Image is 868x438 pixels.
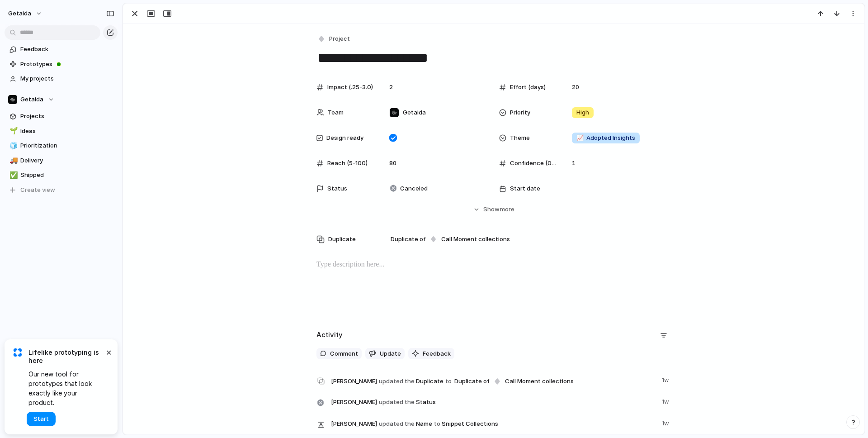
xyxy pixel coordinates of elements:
[329,34,350,43] span: Project
[9,126,16,136] div: 🌱
[20,95,43,104] span: Getaida
[327,184,347,193] span: Status
[8,141,17,150] button: 🧊
[20,45,114,54] span: Feedback
[4,6,47,21] button: getaida
[20,112,114,121] span: Projects
[434,419,440,428] span: to
[20,74,114,83] span: My projects
[510,159,557,168] span: Confidence (0.3-1)
[568,83,583,92] span: 20
[5,154,118,167] a: 🚚Delivery
[331,417,656,430] span: Name Snippet Collections
[316,201,671,218] button: Showmore
[445,377,452,386] span: to
[5,57,118,71] a: Prototypes
[328,235,356,244] span: Duplicate
[380,349,401,358] span: Update
[386,83,396,92] span: 2
[9,155,16,166] div: 🚚
[510,184,540,193] span: Start date
[331,377,377,386] span: [PERSON_NAME]
[5,72,118,86] a: My projects
[327,159,368,168] span: Reach (5-100)
[328,108,344,117] span: Team
[20,141,114,150] span: Prioritization
[400,184,428,193] span: Canceled
[20,171,114,180] span: Shipped
[5,124,118,138] a: 🌱Ideas
[379,419,415,428] span: updated the
[316,348,362,360] button: Comment
[8,156,17,165] button: 🚚
[8,127,17,136] button: 🌱
[316,330,343,340] h2: Activity
[408,348,454,360] button: Feedback
[28,369,104,407] span: Our new tool for prototypes that look exactly like your product.
[662,395,671,406] span: 1w
[5,139,118,152] a: 🧊Prioritization
[330,349,358,358] span: Comment
[576,108,589,117] span: High
[8,9,31,18] span: getaida
[662,417,671,428] span: 1w
[103,347,114,357] button: Dismiss
[33,414,49,424] span: Start
[576,133,635,143] span: Adopted Insights
[326,133,363,143] span: Design ready
[331,374,656,388] span: Duplicate
[510,83,546,92] span: Effort (days)
[5,93,118,106] button: Getaida
[389,233,511,245] button: Duplicate of Call Moment collections
[5,183,118,197] button: Create view
[5,168,118,182] a: ✅Shipped
[20,127,114,136] span: Ideas
[5,109,118,123] a: Projects
[379,377,415,386] span: updated the
[5,43,118,56] a: Feedback
[20,186,55,195] span: Create view
[453,376,575,387] button: Duplicate of Call Moment collections
[576,134,584,141] span: 📈
[331,398,377,407] span: [PERSON_NAME]
[9,170,16,181] div: ✅
[510,108,530,117] span: Priority
[316,33,353,46] button: Project
[510,133,530,143] span: Theme
[331,419,377,428] span: [PERSON_NAME]
[500,205,514,214] span: more
[331,395,656,408] span: Status
[403,108,426,117] span: Getaida
[9,141,16,151] div: 🧊
[28,348,104,365] span: Lifelike prototyping is here
[365,348,405,360] button: Update
[662,374,671,385] span: 1w
[27,412,56,426] button: Start
[379,398,415,407] span: updated the
[327,83,373,92] span: Impact (.25-3.0)
[423,349,451,358] span: Feedback
[386,159,400,168] span: 80
[20,60,114,69] span: Prototypes
[568,159,579,168] span: 1
[20,156,114,165] span: Delivery
[8,171,17,180] button: ✅
[483,205,500,214] span: Show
